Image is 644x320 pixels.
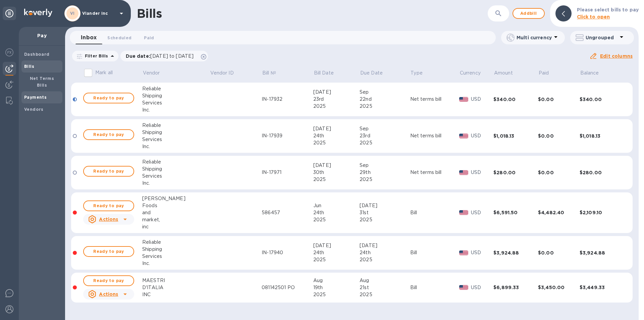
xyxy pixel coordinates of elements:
div: Shipping [142,129,210,136]
div: 30th [313,169,360,176]
div: $3,450.00 [538,284,580,291]
p: Paid [539,70,549,77]
img: Logo [24,9,52,17]
button: Ready to pay [83,200,134,211]
span: Inbox [81,33,97,42]
span: Ready to pay [89,94,128,102]
div: 2025 [313,176,360,183]
b: Dashboard [24,52,50,57]
div: IN-17939 [262,132,313,139]
div: 23rd [313,96,360,103]
b: Please select bills to pay [577,7,639,12]
div: Inc. [142,143,210,150]
p: Filter Bills [82,53,108,59]
span: Vendor ID [210,70,243,77]
p: Pay [24,32,60,39]
div: 2025 [313,216,360,223]
div: $2,109.10 [580,209,624,216]
p: Amount [494,70,513,77]
button: Addbill [513,8,545,19]
img: USD [459,97,468,102]
div: Aug [313,277,360,284]
p: Balance [580,70,599,77]
u: Actions [99,291,118,297]
p: Bill № [262,70,276,77]
div: IN-17971 [262,169,313,176]
div: Inc. [142,260,210,267]
div: Reliable [142,85,210,92]
span: Add bill [519,9,539,17]
h1: Bills [137,6,162,20]
img: USD [459,170,468,175]
div: Services [142,253,210,260]
p: USD [471,132,494,139]
p: Type [411,70,423,77]
span: Paid [144,34,154,41]
div: $3,449.33 [580,284,624,291]
p: Currency [460,70,481,77]
div: $6,591.50 [493,209,538,216]
span: Ready to pay [89,131,128,139]
div: Foods [142,202,210,209]
p: Ungrouped [586,34,618,41]
button: Ready to pay [83,275,134,286]
span: Ready to pay [89,247,128,256]
span: Bill № [262,70,285,77]
img: USD [459,250,468,255]
div: Inc. [142,180,210,187]
div: IN-17932 [262,96,313,103]
div: inc [142,223,210,230]
div: $1,018.13 [493,133,538,139]
div: Services [142,173,210,180]
div: Aug [360,277,410,284]
div: 586457 [262,209,313,216]
div: [DATE] [313,89,360,96]
button: Ready to pay [83,129,134,140]
u: Edit columns [600,53,633,59]
div: 2025 [360,291,410,298]
p: USD [471,284,494,291]
div: Unpin categories [3,7,16,20]
div: $340.00 [580,96,624,103]
span: Vendor [143,70,169,77]
span: [DATE] to [DATE] [150,53,194,59]
div: 23rd [360,132,410,139]
div: 31st [360,209,410,216]
b: Vendors [24,107,44,112]
span: Scheduled [107,34,131,41]
div: 2025 [360,216,410,223]
div: 29th [360,169,410,176]
div: Services [142,136,210,143]
p: USD [471,249,494,256]
p: USD [471,96,494,103]
div: Reliable [142,122,210,129]
img: USD [459,210,468,215]
div: 2025 [313,139,360,146]
div: [DATE] [360,202,410,209]
u: Actions [99,217,118,222]
div: [DATE] [313,242,360,249]
div: $1,018.13 [580,133,624,139]
span: Type [411,70,431,77]
div: Bill [410,209,459,216]
div: $0.00 [538,133,580,139]
p: Vendor [143,70,160,77]
span: Balance [580,70,608,77]
div: $280.00 [580,169,624,176]
b: VI [70,11,75,16]
div: market, [142,216,210,223]
div: Services [142,99,210,106]
img: USD [459,285,468,290]
div: 2025 [313,103,360,110]
div: [DATE] [313,162,360,169]
span: Due Date [360,70,391,77]
div: 24th [313,209,360,216]
p: USD [471,169,494,176]
button: Ready to pay [83,166,134,177]
div: $3,924.88 [493,249,538,256]
div: 2025 [360,256,410,263]
div: $340.00 [493,96,538,103]
div: 19th [313,284,360,291]
span: Ready to pay [89,167,128,175]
